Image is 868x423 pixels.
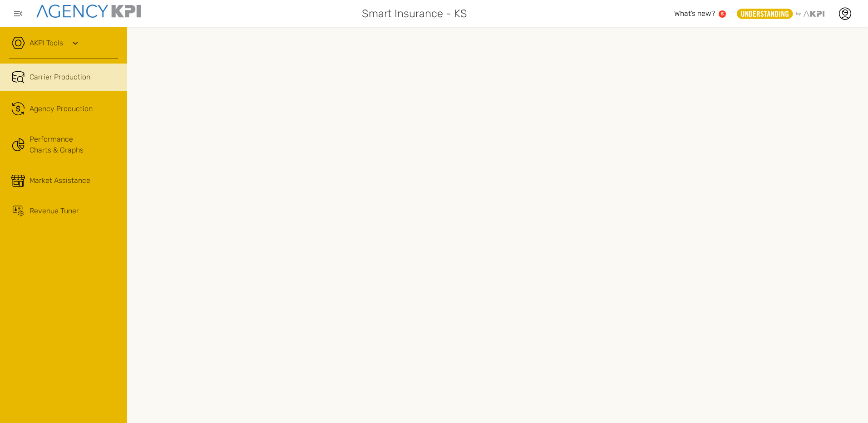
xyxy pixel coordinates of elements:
img: agencykpi-logo-550x69-2d9e3fa8.png [36,5,141,18]
a: AKPI Tools [30,38,63,49]
span: Market Assistance [30,175,90,186]
span: What’s new? [674,9,715,18]
span: Revenue Tuner [30,206,79,216]
text: 5 [721,11,724,16]
a: 5 [719,10,726,18]
span: Agency Production [30,103,93,114]
span: Carrier Production [30,72,90,83]
span: Smart Insurance - KS [362,5,467,22]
